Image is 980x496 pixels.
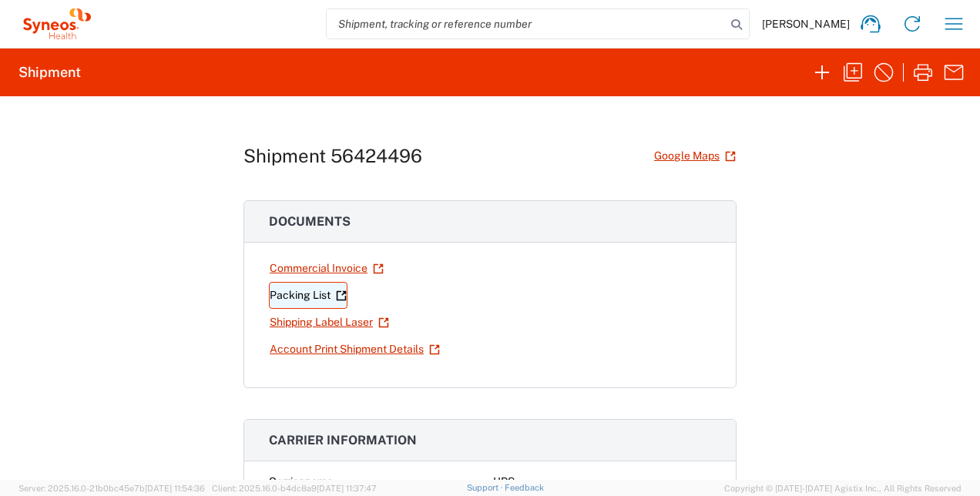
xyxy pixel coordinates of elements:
span: [PERSON_NAME] [762,17,850,31]
a: Account Print Shipment Details [269,336,441,363]
a: Support [467,483,505,492]
h1: Shipment 56424496 [243,145,422,167]
span: Documents [269,214,351,229]
a: Feedback [505,483,544,492]
a: Shipping Label Laser [269,309,390,336]
a: Packing List [269,282,347,309]
span: Copyright © [DATE]-[DATE] Agistix Inc., All Rights Reserved [724,481,962,495]
span: Server: 2025.16.0-21b0bc45e7b [18,484,205,493]
div: UPS [493,474,711,490]
span: Client: 2025.16.0-b4dc8a9 [212,484,377,493]
span: Carrier information [269,433,417,447]
h2: Shipment [18,63,81,82]
span: Carrier name: [269,475,335,488]
input: Shipment, tracking or reference number [327,9,726,39]
a: Google Maps [653,142,737,169]
span: [DATE] 11:37:47 [317,484,377,493]
a: Commercial Invoice [269,255,384,282]
span: [DATE] 11:54:36 [145,484,205,493]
